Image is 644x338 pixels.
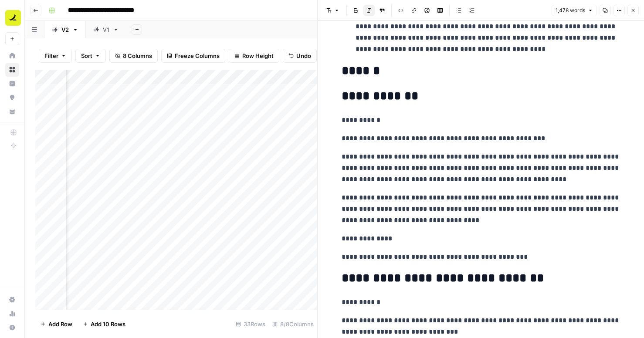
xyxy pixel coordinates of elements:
a: Opportunities [5,91,19,105]
a: Home [5,49,19,63]
div: 8/8 Columns [269,317,317,331]
a: Usage [5,307,19,321]
button: Add Row [35,317,78,331]
button: Sort [75,49,106,63]
span: Row Height [242,51,274,60]
span: Sort [81,51,92,60]
div: V2 [61,25,69,34]
img: Ramp Logo [5,10,21,26]
button: Freeze Columns [161,49,225,63]
a: Your Data [5,105,19,118]
span: Undo [296,51,311,60]
button: Filter [39,49,72,63]
a: Settings [5,293,19,307]
button: 1,478 words [552,5,597,16]
span: 8 Columns [123,51,152,60]
span: Freeze Columns [175,51,220,60]
button: Workspace: Ramp [5,7,19,29]
a: Insights [5,77,19,91]
span: 1,478 words [556,7,585,14]
a: V1 [86,21,126,38]
button: Undo [283,49,317,63]
div: V1 [103,25,109,34]
button: Add 10 Rows [78,317,131,331]
div: 33 Rows [232,317,269,331]
span: Add Row [48,320,72,328]
button: Row Height [229,49,279,63]
button: 8 Columns [109,49,158,63]
span: Filter [44,51,58,60]
a: Browse [5,63,19,77]
a: V2 [44,21,86,38]
button: Help + Support [5,321,19,335]
span: Add 10 Rows [91,320,125,328]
